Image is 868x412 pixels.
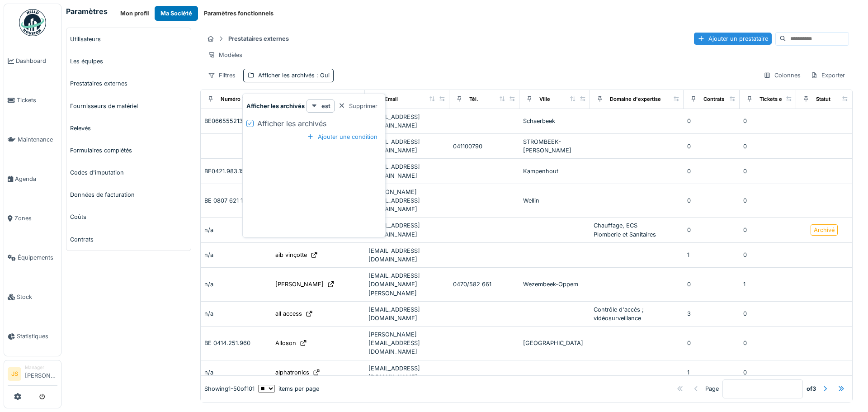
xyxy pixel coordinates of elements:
div: [EMAIL_ADDRESS][DOMAIN_NAME][PERSON_NAME] [368,271,446,298]
div: 0 [743,251,792,259]
strong: Prestataires externes [225,34,292,43]
div: 0 [743,196,792,205]
div: items per page [258,384,319,393]
li: JS [8,367,21,381]
div: all access [275,309,302,318]
div: 3 [687,309,736,318]
a: Données de facturation [66,184,191,206]
div: [EMAIL_ADDRESS][DOMAIN_NAME] [368,113,446,130]
div: Tél. [469,95,478,103]
a: Codes d'imputation [66,161,191,184]
a: Formulaires complétés [66,139,191,161]
div: 0 [687,280,736,289]
div: 1 [687,368,736,377]
div: n/a [204,280,267,289]
div: BE0665552137 [204,117,267,125]
div: Numéro TVA [221,95,252,103]
span: Dashboard [16,57,57,65]
img: Badge_color-CXgf-gQk.svg [19,9,46,36]
strong: est [321,102,330,110]
div: Statut [816,95,830,103]
div: STROMBEEK-[PERSON_NAME] [523,137,586,155]
div: 0 [743,226,792,234]
div: n/a [204,226,267,234]
div: Alloson [275,339,296,347]
a: Relevés [66,117,191,139]
div: Domaine d'expertise [610,95,661,103]
a: Utilisateurs [66,28,191,50]
div: n/a [204,309,267,318]
div: [PERSON_NAME][EMAIL_ADDRESS][DOMAIN_NAME] [368,330,446,356]
div: Page [705,384,719,393]
span: Maintenance [18,135,57,144]
div: 0 [743,368,792,377]
div: 1 [687,251,736,259]
div: Wellin [523,196,586,205]
button: Ma Société [155,6,198,21]
button: Paramètres fonctionnels [198,6,279,21]
div: 0 [687,339,736,347]
div: Ajouter un prestataire [694,33,772,45]
span: Chauffage, ECS [594,222,637,229]
div: [GEOGRAPHIC_DATA] [523,339,586,347]
li: [PERSON_NAME] [25,364,57,384]
div: [PERSON_NAME] [275,280,324,289]
div: 0 [743,339,792,347]
div: Tickets en cours [759,95,801,103]
div: Ajouter une condition [303,131,381,143]
div: n/a [204,368,267,377]
span: Agenda [15,175,57,183]
div: alphatronics [275,368,309,377]
div: aib vinçotte [275,251,307,259]
div: Supprimer [335,100,381,112]
button: Mon profil [114,6,155,21]
div: Archivé [814,226,835,234]
div: BE0421.983.157 [204,167,267,175]
div: [EMAIL_ADDRESS][DOMAIN_NAME] [368,364,446,381]
span: Tickets [17,96,57,104]
div: 0 [687,142,736,151]
div: Ville [539,95,550,103]
a: Fournisseurs de matériel [66,95,191,117]
div: 0 [687,226,736,234]
span: Contrôle d'accès ; vidéosurveillance [594,306,644,322]
a: Contrats [66,228,191,251]
div: Schaerbeek [523,117,586,125]
a: Coûts [66,206,191,228]
div: [EMAIL_ADDRESS][DOMAIN_NAME] [368,305,446,322]
strong: of 3 [807,384,816,393]
div: [PERSON_NAME][EMAIL_ADDRESS][DOMAIN_NAME] [368,188,446,214]
div: Colonnes [759,69,805,82]
div: BE 0414.251.960 [204,339,267,347]
a: Les équipes [66,50,191,72]
div: 0 [687,167,736,175]
div: Afficher les archivés [257,118,326,129]
div: 041100790 [453,142,516,151]
a: Prestataires externes [66,72,191,95]
div: Modèles [204,48,246,62]
div: 0 [743,142,792,151]
div: [EMAIL_ADDRESS][DOMAIN_NAME] [368,137,446,155]
div: n/a [204,251,267,259]
span: Stock [17,293,57,301]
span: Zones [14,214,57,223]
h6: Paramètres [66,7,108,16]
div: 1 [743,280,792,289]
div: 0 [743,309,792,318]
div: Email [385,95,398,103]
div: Kampenhout [523,167,586,175]
div: Wezembeek-Oppem [523,280,586,289]
div: Afficher les archivés [258,71,330,80]
div: 0 [743,117,792,125]
span: Statistiques [17,332,57,341]
span: Plomberie et Sanitaires [594,231,656,238]
div: [EMAIL_ADDRESS][DOMAIN_NAME] [368,221,446,238]
div: Exporter [807,69,849,82]
div: [EMAIL_ADDRESS][DOMAIN_NAME] [368,162,446,180]
div: Contrats [703,95,724,103]
div: 0470/582 661 [453,280,516,289]
span: Équipements [18,253,57,262]
div: Showing 1 - 50 of 101 [204,384,255,393]
div: [EMAIL_ADDRESS][DOMAIN_NAME] [368,246,446,264]
div: Manager [25,364,57,371]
